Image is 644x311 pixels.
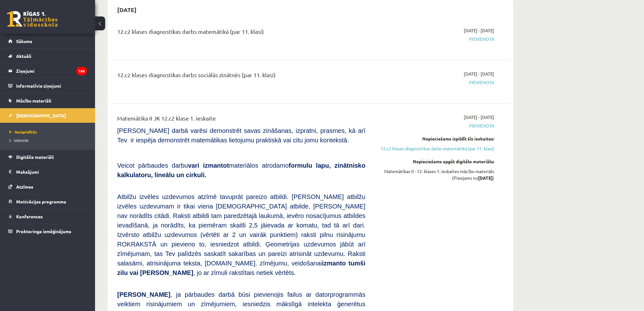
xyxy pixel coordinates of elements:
[8,49,87,63] a: Aktuāli
[16,199,66,204] span: Motivācijas programma
[8,209,87,224] a: Konferences
[117,71,365,82] div: 12.c2 klases diagnostikas darbs sociālās zinātnēs (par 11. klasi)
[16,184,33,190] span: Atzīmes
[117,193,365,276] span: Atbilžu izvēles uzdevumos atzīmē tavuprāt pareizo atbildi. [PERSON_NAME] atbilžu izvēles uzdevuma...
[375,79,494,86] span: Pievienota
[16,113,66,118] span: [DEMOGRAPHIC_DATA]
[8,34,87,48] a: Sākums
[8,78,87,93] a: Informatīvie ziņojumi
[8,179,87,194] a: Atzīmes
[8,108,87,123] a: [DEMOGRAPHIC_DATA]
[16,154,54,160] span: Digitālie materiāli
[117,162,365,178] span: Veicot pārbaudes darbu materiālos atrodamo
[16,228,71,234] span: Proktoringa izmēģinājums
[16,98,51,103] span: Mācību materiāli
[8,224,87,239] a: Proktoringa izmēģinājums
[16,78,87,93] legend: Informatīvie ziņojumi
[117,291,170,298] span: [PERSON_NAME]
[375,36,494,42] span: Pievienota
[117,27,365,39] div: 12.c2 klases diagnostikas darbs matemātikā (par 11. klasi)
[8,93,87,108] a: Mācību materiāli
[375,145,494,152] a: 12.c2 klases diagnostikas darbs matemātikā (par 11. klasi)
[8,165,87,179] a: Maksājumi
[111,2,143,17] h2: [DATE]
[117,114,365,126] div: Matemātika II JK 12.c2 klase 1. ieskaite
[16,214,43,219] span: Konferences
[16,53,31,59] span: Aktuāli
[8,194,87,209] a: Motivācijas programma
[117,260,365,276] b: tumši zilu vai [PERSON_NAME]
[375,158,494,165] div: Nepieciešams apgūt digitālo materiālu:
[117,162,365,178] b: formulu lapu, zinātnisko kalkulatoru, lineālu un cirkuli.
[464,114,494,121] span: [DATE] - [DATE]
[7,11,58,27] a: Rīgas 1. Tālmācības vidusskola
[375,135,494,142] div: Nepieciešams izpildīt šīs ieskaites:
[10,138,29,143] span: Izlabotās
[375,168,494,181] div: Matemātikas II - 12. klases 1. ieskaites mācību materiāls (Pieejams no )
[16,64,87,78] legend: Ziņojumi
[10,129,37,134] span: Neizpildītās
[8,150,87,164] a: Digitālie materiāli
[375,122,494,129] span: Pievienota
[322,260,346,267] b: izmanto
[16,38,32,44] span: Sākums
[464,71,494,77] span: [DATE] - [DATE]
[188,162,229,169] b: vari izmantot
[8,64,87,78] a: Ziņojumi185
[16,165,87,179] legend: Maksājumi
[10,129,89,135] a: Neizpildītās
[117,127,365,144] span: [PERSON_NAME] darbā varēsi demonstrēt savas zināšanas, izpratni, prasmes, kā arī Tev ir iespēja d...
[10,137,89,143] a: Izlabotās
[478,175,493,181] strong: [DATE]
[464,27,494,34] span: [DATE] - [DATE]
[76,67,87,75] i: 185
